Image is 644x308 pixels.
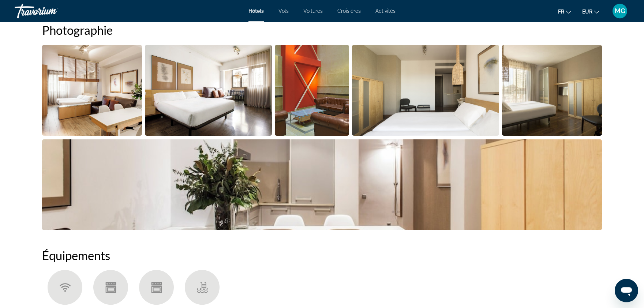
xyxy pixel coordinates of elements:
[42,248,602,263] h2: Équipements
[248,8,264,14] a: Hôtels
[42,45,142,136] button: Open full-screen image slider
[15,1,88,20] a: Travorium
[303,8,323,14] a: Voitures
[375,8,396,14] a: Activités
[42,139,602,230] button: Open full-screen image slider
[502,45,602,136] button: Open full-screen image slider
[145,45,272,136] button: Open full-screen image slider
[278,8,289,14] a: Vols
[558,6,571,17] button: Change language
[582,9,592,15] span: EUR
[352,45,499,136] button: Open full-screen image slider
[558,9,564,15] span: fr
[610,3,629,19] button: User Menu
[42,23,602,37] h2: Photographie
[615,279,638,302] iframe: Bouton de lancement de la fenêtre de messagerie
[275,45,349,136] button: Open full-screen image slider
[337,8,361,14] a: Croisières
[582,6,599,17] button: Change currency
[615,7,625,15] span: MG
